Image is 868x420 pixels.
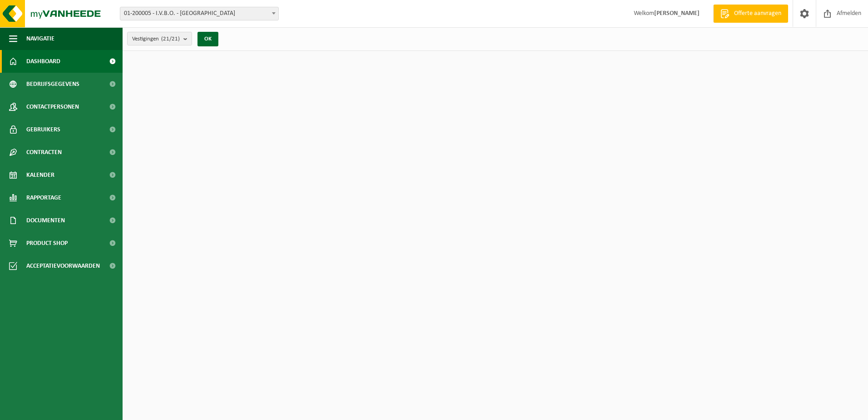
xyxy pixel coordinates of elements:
button: OK [197,32,218,46]
span: Contactpersonen [26,95,79,118]
span: Navigatie [26,27,54,50]
span: 01-200005 - I.V.B.O. - BRUGGE [120,7,279,20]
span: Product Shop [26,232,68,255]
button: Vestigingen(21/21) [127,32,192,45]
span: 01-200005 - I.V.B.O. - BRUGGE [120,7,278,20]
span: Documenten [26,209,65,232]
count: (21/21) [161,36,180,42]
strong: [PERSON_NAME] [654,10,700,17]
span: Rapportage [26,186,61,209]
span: Bedrijfsgegevens [26,73,79,95]
span: Gebruikers [26,118,60,141]
span: Acceptatievoorwaarden [26,255,100,277]
span: Dashboard [26,50,60,73]
iframe: chat widget [5,400,152,420]
a: Offerte aanvragen [713,5,788,23]
span: Kalender [26,164,54,186]
span: Vestigingen [132,32,180,46]
span: Offerte aanvragen [732,9,784,18]
span: Contracten [26,141,62,164]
